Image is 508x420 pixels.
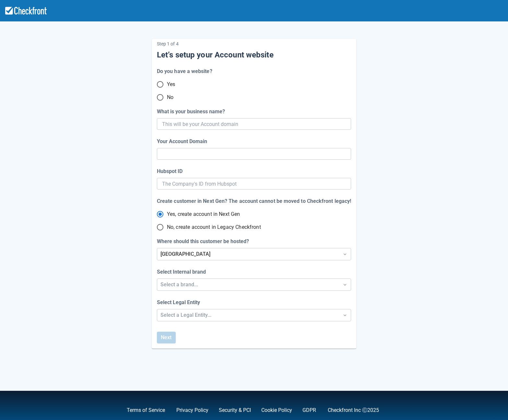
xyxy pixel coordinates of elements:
[127,407,165,413] a: Terms of Service
[160,281,336,289] div: Select a brand...
[157,197,351,205] div: Create customer in Next Gen? The account cannot be moved to Checkfront legacy!
[167,223,261,231] span: No, create account in Legacy Checkfront
[167,210,240,218] span: Yes, create account in Next Gen
[157,268,208,276] label: Select Internal brand
[292,406,317,414] div: .
[219,407,251,413] a: Security & PCI
[160,311,336,319] div: Select a Legal Entity...
[157,238,252,245] label: Where should this customer be hosted?
[162,178,346,190] input: The Company's ID from Hubspot
[342,251,348,257] span: Dropdown icon
[157,299,203,306] label: Select Legal Entity
[162,118,345,130] input: This will be your Account domain
[157,167,185,175] label: Hubspot ID
[342,281,348,288] span: Dropdown icon
[157,68,212,75] div: Do you have a website?
[176,407,208,413] a: Privacy Policy
[302,407,316,413] a: GDPR
[157,108,228,116] label: What is your business name?
[328,407,379,413] a: Checkfront Inc Ⓒ2025
[157,138,210,145] label: Your Account Domain
[160,250,336,258] div: [GEOGRAPHIC_DATA]
[261,407,292,413] a: Cookie Policy
[167,80,175,88] span: Yes
[414,350,508,420] iframe: Chat Widget
[342,312,348,318] span: Dropdown icon
[116,406,166,414] div: ,
[157,50,351,60] h5: Let’s setup your Account website
[157,39,351,49] p: Step 1 of 4
[167,93,173,101] span: No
